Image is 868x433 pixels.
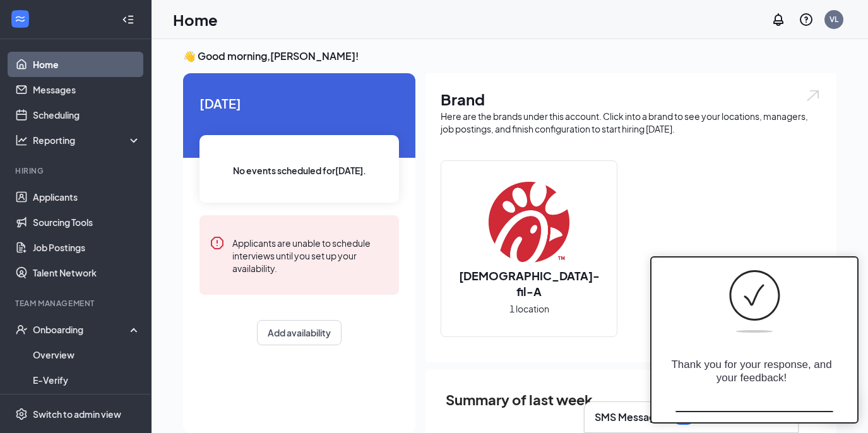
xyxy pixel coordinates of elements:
svg: Notifications [771,12,786,27]
h2: [DEMOGRAPHIC_DATA]-fil-A [441,268,617,299]
h3: 👋 Good morning, [PERSON_NAME] ! [183,49,836,63]
span: No events scheduled for [DATE] . [233,163,366,177]
div: Hiring [15,165,138,176]
a: Onboarding Documents [33,393,141,418]
a: Overview [33,342,141,367]
div: Here are the brands under this account. Click into a brand to see your locations, managers, job p... [441,110,821,135]
span: 1 location [509,302,549,316]
span: Summary of last week [446,389,593,411]
h1: Brand [441,88,821,110]
button: Add availability [257,320,342,345]
img: Chick-fil-A [489,182,569,263]
div: Switch to admin view [33,408,121,420]
svg: Analysis [15,134,28,146]
svg: WorkstreamLogo [14,13,27,25]
h1: Home [173,9,218,30]
a: Home [33,52,141,77]
a: Job Postings [33,235,141,260]
h3: SMS Messages [595,410,667,424]
div: Onboarding [33,323,130,336]
img: open.6027fd2a22e1237b5b06.svg [805,88,821,103]
div: Reporting [33,134,141,146]
div: Applicants are unable to schedule interviews until you set up your availability. [232,235,389,275]
svg: Settings [15,408,28,420]
a: Sourcing Tools [33,210,141,235]
iframe: Sprig User Feedback Dialog [641,247,868,433]
span: [DATE] [199,93,399,113]
svg: Error [210,235,225,251]
a: E-Verify [33,367,141,393]
div: VL [829,14,838,25]
a: Scheduling [33,102,141,128]
svg: UserCheck [15,323,28,336]
a: Applicants [33,184,141,210]
svg: Collapse [122,13,134,26]
svg: QuestionInfo [799,12,814,27]
a: Talent Network [33,260,141,285]
div: Team Management [15,298,138,309]
a: Messages [33,77,141,102]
